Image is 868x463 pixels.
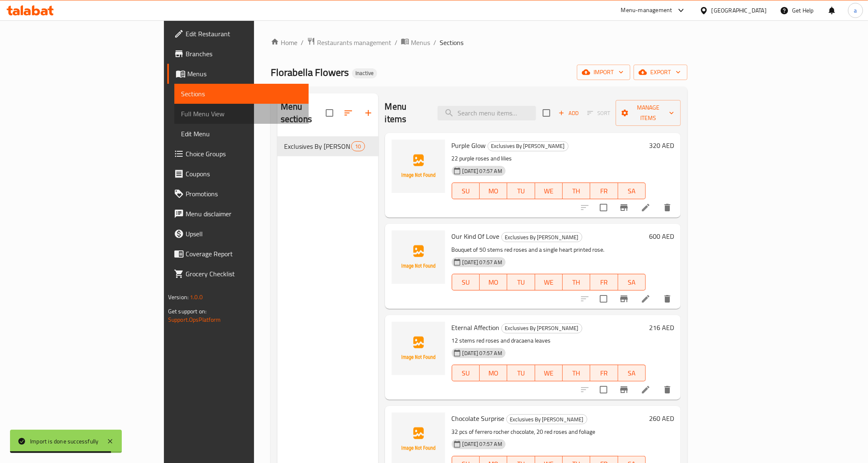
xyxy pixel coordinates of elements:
[594,185,614,197] span: FR
[352,68,377,78] div: Inactive
[186,209,302,219] span: Menu disclaimer
[284,141,352,151] div: Exclusives By Florabella
[594,276,614,288] span: FR
[186,49,302,59] span: Branches
[168,306,206,317] span: Get support on:
[168,292,189,303] span: Version:
[186,249,302,259] span: Coverage Report
[621,5,672,15] div: Menu-management
[317,38,391,48] span: Restaurants management
[590,274,618,290] button: FR
[181,109,302,119] span: Full Menu View
[712,6,767,15] div: [GEOGRAPHIC_DATA]
[186,149,302,159] span: Choice Groups
[657,380,677,400] button: delete
[351,141,365,151] div: items
[452,365,480,381] button: SU
[459,349,506,357] span: [DATE] 07:57 AM
[401,37,430,48] a: Menus
[507,183,535,199] button: TU
[594,367,614,379] span: FR
[181,129,302,139] span: Edit Menu
[657,198,677,218] button: delete
[582,107,616,120] span: Select section first
[622,103,674,123] span: Manage items
[480,274,507,290] button: MO
[167,144,309,164] a: Choice Groups
[186,169,302,179] span: Coupons
[563,183,590,199] button: TH
[438,106,536,120] input: search
[566,276,587,288] span: TH
[307,37,391,48] a: Restaurants management
[459,440,506,448] span: [DATE] 07:57 AM
[411,38,430,48] span: Menus
[483,276,504,288] span: MO
[621,185,642,197] span: SA
[649,322,674,333] h6: 216 AED
[657,289,677,309] button: delete
[167,24,309,44] a: Edit Restaurant
[649,140,674,151] h6: 320 AED
[507,415,587,424] span: Exclusives By [PERSON_NAME]
[352,70,377,77] span: Inactive
[535,274,563,290] button: WE
[440,38,463,48] span: Sections
[640,67,681,78] span: export
[621,367,642,379] span: SA
[392,230,445,284] img: Our Kind Of Love
[452,335,646,346] p: 12 stems red roses and dracaena leaves
[186,229,302,239] span: Upsell
[168,314,221,325] a: Support.OpsPlatform
[590,365,618,381] button: FR
[167,264,309,284] a: Grocery Checklist
[174,84,309,104] a: Sections
[590,183,618,199] button: FR
[190,292,203,303] span: 1.0.0
[385,100,428,125] h2: Menu items
[167,244,309,264] a: Coverage Report
[507,365,535,381] button: TU
[483,185,504,197] span: MO
[641,294,651,304] a: Edit menu item
[616,100,681,126] button: Manage items
[186,269,302,279] span: Grocery Checklist
[618,183,646,199] button: SA
[538,367,559,379] span: WE
[614,380,634,400] button: Branch-specific-item
[555,107,582,120] span: Add item
[480,365,507,381] button: MO
[187,69,302,79] span: Menus
[480,183,507,199] button: MO
[538,185,559,197] span: WE
[284,141,352,151] span: Exclusives By [PERSON_NAME]
[455,367,476,379] span: SU
[174,104,309,124] a: Full Menu View
[595,290,612,308] span: Select to update
[277,136,378,156] div: Exclusives By [PERSON_NAME]10
[535,365,563,381] button: WE
[358,103,378,123] button: Add section
[459,258,506,266] span: [DATE] 07:57 AM
[167,64,309,84] a: Menus
[649,413,674,424] h6: 260 AED
[595,381,612,398] span: Select to update
[501,232,582,242] div: Exclusives By Florabella
[338,103,358,123] span: Sort sections
[488,141,568,151] span: Exclusives By [PERSON_NAME]
[535,183,563,199] button: WE
[854,6,857,15] span: a
[641,203,651,213] a: Edit menu item
[538,276,559,288] span: WE
[167,204,309,224] a: Menu disclaimer
[455,185,476,197] span: SU
[277,133,378,160] nav: Menu sections
[452,412,505,425] span: Chocolate Surprise
[452,230,500,243] span: Our Kind Of Love
[595,199,612,216] span: Select to update
[455,276,476,288] span: SU
[511,185,531,197] span: TU
[577,65,630,80] button: import
[641,385,651,395] a: Edit menu item
[321,104,338,122] span: Select all sections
